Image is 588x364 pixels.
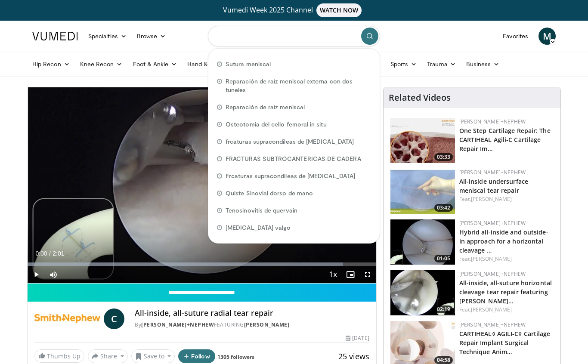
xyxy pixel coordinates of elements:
button: Share [88,349,128,363]
a: 03:42 [390,169,455,214]
a: M [538,28,556,45]
span: 04:58 [434,356,453,364]
span: Frcaturas supracondileas de [MEDICAL_DATA] [226,172,355,180]
a: Sports [385,56,422,73]
a: CARTIHEAL◊ AGILI-C◊ Cartilage Repair Implant Surgical Technique Anim… [459,330,551,356]
a: All-inside, all-suture horizontal cleavage tear repair featuring [PERSON_NAME]… [459,279,552,305]
img: 781f413f-8da4-4df1-9ef9-bed9c2d6503b.150x105_q85_crop-smart_upscale.jpg [390,118,455,163]
div: Progress Bar [28,262,376,266]
div: Feat. [459,306,554,314]
img: VuMedi Logo [32,32,78,40]
span: 25 views [338,351,369,361]
a: [PERSON_NAME]+Nephew [459,270,526,278]
a: [PERSON_NAME]+Nephew [141,321,214,328]
a: [PERSON_NAME]+Nephew [459,219,526,227]
span: FRACTURAS SUBTROCANTERICAS DE CADERA [226,154,361,163]
button: Play [28,266,45,283]
img: 173c071b-399e-4fbc-8156-5fdd8d6e2d0e.150x105_q85_crop-smart_upscale.jpg [390,270,455,315]
a: Thumbs Up [34,349,84,363]
a: 01:05 [390,219,455,265]
a: [PERSON_NAME] [471,306,512,313]
a: [PERSON_NAME]+Nephew [459,118,526,125]
a: Favorites [498,28,533,45]
span: Quiste Sinovial dorso de mano [226,189,313,197]
img: 02c34c8e-0ce7-40b9-85e3-cdd59c0970f9.150x105_q85_crop-smart_upscale.jpg [390,169,455,214]
span: 0:00 [35,250,47,257]
span: Reparación de raíz meniscal [226,103,305,111]
span: / [49,250,51,257]
a: [PERSON_NAME] [244,321,290,328]
a: Knee Recon [75,56,128,73]
a: Browse [132,28,171,45]
button: Save to [131,349,175,363]
a: C [104,308,124,329]
h4: All-inside, all-suture radial tear repair [135,308,369,318]
img: Smith+Nephew [34,308,100,329]
a: [PERSON_NAME] [471,195,512,203]
a: 1305 followers [217,353,254,361]
a: [PERSON_NAME] [471,255,512,262]
button: Playback Rate [325,266,342,283]
a: Specialties [83,28,132,45]
a: All-inside undersurface meniscal tear repair [459,177,528,194]
a: Hand & Wrist [182,56,238,73]
span: 03:42 [434,204,453,212]
span: [MEDICAL_DATA] valgo [226,223,291,232]
div: Feat. [459,195,554,203]
a: Hybrid all-inside and outside-in approach for a horizontal cleavage … [459,228,548,254]
span: 01:05 [434,255,453,262]
span: WATCH NOW [316,3,362,17]
button: Fullscreen [359,266,376,283]
a: [PERSON_NAME]+Nephew [459,169,526,176]
span: Sutura meniscal [226,60,271,68]
h4: Related Videos [389,93,451,103]
div: By FEATURING [135,321,369,329]
input: Search topics, interventions [208,26,380,46]
span: Reparación de raíz meniscal externa con dos tuneles [226,77,371,94]
a: Trauma [422,56,461,73]
span: Osteotomia del cello femoral in situ [226,120,327,129]
span: 2:01 [53,250,64,257]
img: 364c13b8-bf65-400b-a941-5a4a9c158216.150x105_q85_crop-smart_upscale.jpg [390,219,455,265]
a: [PERSON_NAME]+Nephew [459,321,526,328]
div: [DATE] [346,334,369,342]
a: Vumedi Week 2025 ChannelWATCH NOW [34,3,554,17]
span: 03:33 [434,153,453,161]
a: 02:19 [390,270,455,315]
a: Business [461,56,505,73]
video-js: Video Player [28,87,376,284]
span: Tenosinovitis de quervain [226,206,297,215]
div: Feat. [459,255,554,263]
button: Follow [178,349,215,363]
a: Hip Recon [27,56,75,73]
span: 02:19 [434,305,453,313]
button: Mute [45,266,62,283]
span: frcaturas supracondileas de [MEDICAL_DATA] [226,137,354,146]
a: 03:33 [390,118,455,163]
button: Enable picture-in-picture mode [342,266,359,283]
a: Foot & Ankle [128,56,183,73]
a: One Step Cartilage Repair: The CARTIHEAL Agili-C Cartilage Repair Im… [459,126,551,153]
